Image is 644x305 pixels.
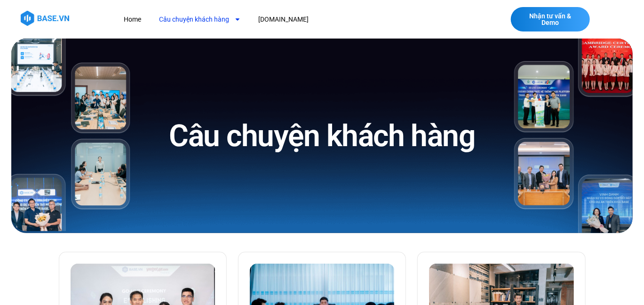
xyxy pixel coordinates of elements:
[117,11,460,28] nav: Menu
[117,11,149,28] a: Home
[169,117,475,156] h1: Câu chuyện khách hàng
[511,7,590,31] a: Nhận tư vấn & Demo
[252,11,316,28] a: [DOMAIN_NAME]
[152,11,248,28] a: Câu chuyện khách hàng
[520,13,580,26] span: Nhận tư vấn & Demo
